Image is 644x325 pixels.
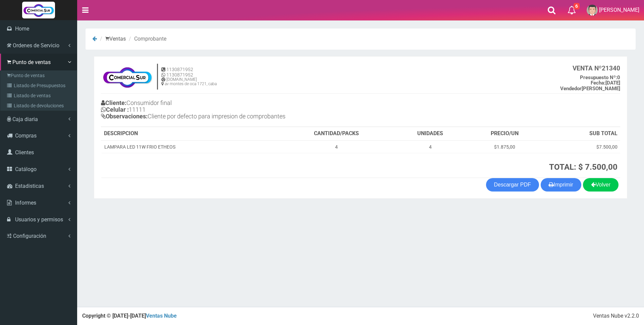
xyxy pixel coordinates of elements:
strong: Copyright © [DATE]-[DATE] [82,313,177,319]
a: Listado de devoluciones [2,101,77,111]
a: Listado de Presupuestos [2,80,77,91]
span: Configuración [13,233,46,239]
a: Listado de ventas [2,91,77,101]
td: 4 [278,141,394,153]
b: Celular : [101,106,129,113]
strong: Fecha: [591,80,605,86]
button: Imprimir [541,178,581,192]
b: 0 [580,74,620,80]
th: PRECIO/UN [466,127,543,141]
b: Cliente: [101,99,126,106]
span: Catálogo [15,166,37,172]
img: Logo grande [22,2,55,18]
h5: 1130871952 1130871952 [161,67,217,77]
strong: Presupuesto Nº: [580,74,617,80]
h4: Consumidor final 11111 Cliente por defecto para impresion de comprobantes [101,98,361,123]
td: LAMPARA LED 11W FRIO ETHEOS [101,141,278,153]
span: 6 [574,3,580,9]
span: [PERSON_NAME] [599,7,639,13]
span: Caja diaria [12,116,38,122]
b: 21340 [573,64,620,72]
b: [DATE] [591,80,620,86]
th: SUB TOTAL [543,127,620,141]
span: Clientes [15,149,34,156]
a: Ventas Nube [146,313,177,319]
strong: TOTAL: $ 7.500,00 [549,162,618,172]
img: f695dc5f3a855ddc19300c990e0c55a2.jpg [101,63,154,90]
a: Volver [583,178,619,192]
b: [PERSON_NAME] [560,86,620,92]
span: Ordenes de Servicio [13,42,59,49]
img: User Image [587,5,598,16]
span: Informes [15,200,36,206]
div: Ventas Nube v2.2.0 [593,312,639,320]
td: $7.500,00 [543,141,620,153]
li: Ventas [98,35,126,43]
th: DESCRIPCION [101,127,278,141]
li: Comprobante [127,35,166,43]
span: Compras [15,132,37,139]
td: $1.875,00 [466,141,543,153]
a: Descargar PDF [486,178,539,192]
h6: [DOMAIN_NAME] av montes de oca 1721, caba [161,77,217,86]
span: Usuarios y permisos [15,216,63,223]
span: Home [15,25,29,32]
b: Observaciones: [101,113,148,120]
th: UNIDADES [394,127,466,141]
a: Punto de ventas [2,70,77,80]
strong: VENTA Nº [573,64,602,72]
span: Estadisticas [15,183,44,189]
strong: Vendedor [560,86,582,92]
th: CANTIDAD/PACKS [278,127,394,141]
td: 4 [394,141,466,153]
span: Punto de ventas [12,59,51,65]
